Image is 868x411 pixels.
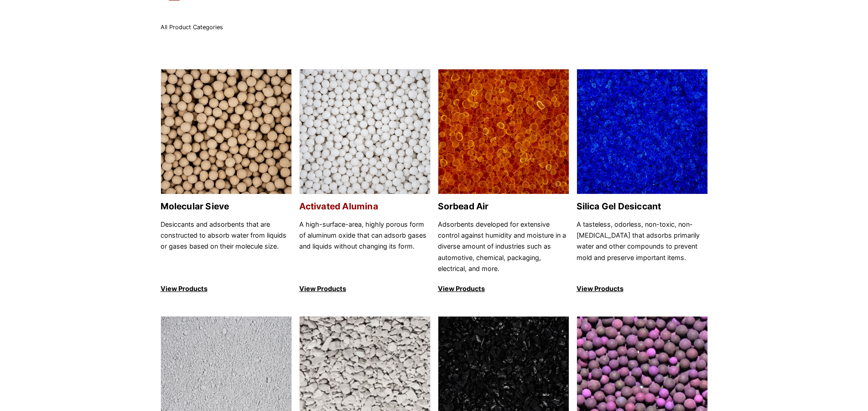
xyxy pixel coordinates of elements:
img: Molecular Sieve [161,69,291,195]
a: Activated Alumina Activated Alumina A high-surface-area, highly porous form of aluminum oxide tha... [299,69,431,295]
p: View Products [577,283,708,294]
h2: Molecular Sieve [161,201,292,212]
img: Sorbead Air [438,69,569,195]
span: All Product Categories [161,24,223,31]
p: A tasteless, odorless, non-toxic, non-[MEDICAL_DATA] that adsorbs primarily water and other compo... [577,219,708,275]
a: Molecular Sieve Molecular Sieve Desiccants and adsorbents that are constructed to absorb water fr... [161,69,292,295]
p: Desiccants and adsorbents that are constructed to absorb water from liquids or gases based on the... [161,219,292,275]
a: Sorbead Air Sorbead Air Adsorbents developed for extensive control against humidity and moisture ... [438,69,569,295]
p: A high-surface-area, highly porous form of aluminum oxide that can adsorb gases and liquids witho... [299,219,431,275]
h2: Sorbead Air [438,201,569,212]
p: Adsorbents developed for extensive control against humidity and moisture in a diverse amount of i... [438,219,569,275]
p: View Products [161,283,292,294]
p: View Products [299,283,431,294]
h2: Activated Alumina [299,201,431,212]
img: Activated Alumina [300,69,430,195]
p: View Products [438,283,569,294]
img: Silica Gel Desiccant [577,69,707,195]
h2: Silica Gel Desiccant [577,201,708,212]
a: Silica Gel Desiccant Silica Gel Desiccant A tasteless, odorless, non-toxic, non-[MEDICAL_DATA] th... [577,69,708,295]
